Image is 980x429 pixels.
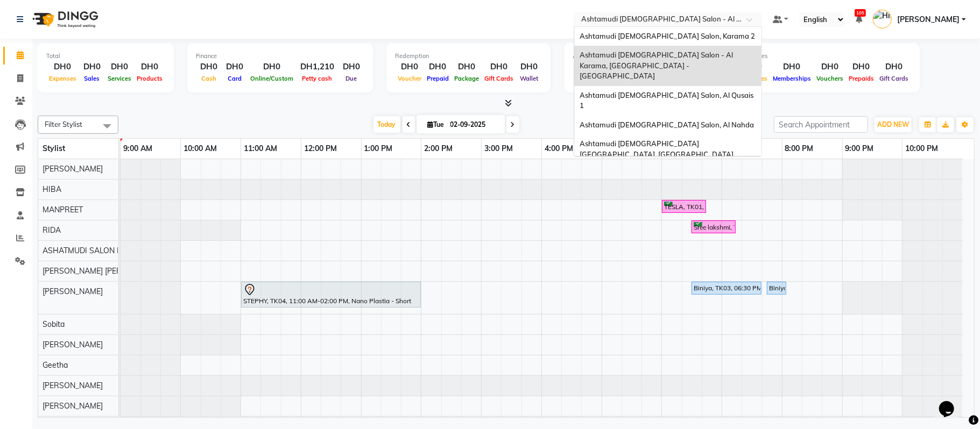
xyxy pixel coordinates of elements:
span: Wallet [517,75,541,82]
span: [PERSON_NAME] [43,381,103,390]
span: Online/Custom [248,75,296,82]
div: DH0 [452,61,482,73]
div: Finance [196,52,364,61]
div: DH0 [516,61,542,73]
a: 9:00 AM [121,141,155,156]
img: Himanshu Akania [873,10,892,28]
div: Appointment [573,52,706,61]
div: DH0 [134,61,165,73]
span: HIBA [43,184,61,194]
div: STEPHY, TK04, 11:00 AM-02:00 PM, Nano Plastia - Short [242,283,420,306]
span: Prepaids [846,75,877,82]
iframe: chat widget [935,386,969,418]
div: DH0 [395,61,424,73]
span: Gift Cards [482,75,516,82]
div: DH0 [248,61,296,73]
span: Prepaid [424,75,452,82]
span: Card [225,75,244,82]
span: Completed [573,75,609,82]
div: Redemption [395,52,542,61]
span: [PERSON_NAME] [43,164,103,174]
div: Total [46,52,165,61]
div: DH0 [424,61,452,73]
span: 105 [855,9,866,17]
span: Today [373,116,400,133]
div: DH0 [79,61,105,73]
div: DH0 [46,61,79,73]
a: 8:00 PM [782,141,816,156]
span: Due [343,75,360,82]
span: [PERSON_NAME] [897,14,960,25]
div: Biniya, TK03, 07:45 PM-08:05 PM, Eyebrow Threading [768,283,785,293]
a: 9:00 PM [843,141,877,156]
input: 2025-09-02 [447,117,501,133]
a: 11:00 AM [241,141,280,156]
a: 3:00 PM [482,141,516,156]
span: Products [134,75,165,82]
a: 4:00 PM [542,141,576,156]
a: 1:00 PM [362,141,396,156]
div: 0 [573,61,609,73]
div: DH0 [339,61,364,73]
div: DH1,210 [296,61,339,73]
span: Ashtamudi [DEMOGRAPHIC_DATA] Salon - Al Karama, [GEOGRAPHIC_DATA] -[GEOGRAPHIC_DATA] [580,51,735,80]
span: Cash [199,75,219,82]
span: Memberships [770,75,814,82]
span: Ashtamudi [DEMOGRAPHIC_DATA] Salon, Al Nahda [580,120,754,129]
div: Biniya, TK03, 06:30 PM-07:40 PM, Roots Color - [MEDICAL_DATA] Free [693,283,760,293]
div: DH0 [482,61,516,73]
div: DH0 [877,61,911,73]
a: 105 [856,15,862,24]
span: Voucher [395,75,424,82]
span: RIDA [43,225,61,235]
span: Ashtamudi [DEMOGRAPHIC_DATA] Salon, Karama 2 [580,32,755,40]
input: Search Appointment [774,116,868,133]
span: Tue [425,120,447,128]
span: Services [105,75,134,82]
span: [PERSON_NAME] [43,401,103,411]
span: [PERSON_NAME] [43,287,103,296]
div: DH0 [814,61,846,73]
div: DH0 [196,61,222,73]
a: 12:00 PM [301,141,340,156]
a: 2:00 PM [421,141,455,156]
span: Gift Cards [877,75,911,82]
span: ADD NEW [877,120,909,128]
a: 10:00 AM [181,141,220,156]
span: Stylist [43,144,65,153]
span: Expenses [46,75,79,82]
ng-dropdown-panel: Options list [574,26,762,156]
span: ASHATMUDI SALON KARAMA [43,246,150,255]
div: DH0 [846,61,877,73]
div: DH0 [222,61,248,73]
div: DH0 [770,61,814,73]
span: [PERSON_NAME] [PERSON_NAME] [43,266,165,276]
img: logo [27,4,101,34]
div: DH0 [105,61,134,73]
span: Package [452,75,482,82]
div: Other sales [737,52,911,61]
span: MANPREET [43,205,83,215]
span: Ashtamudi [DEMOGRAPHIC_DATA] [GEOGRAPHIC_DATA], [GEOGRAPHIC_DATA] [580,139,734,159]
a: 10:00 PM [903,141,941,156]
span: Vouchers [814,75,846,82]
span: Ashtamudi [DEMOGRAPHIC_DATA] Salon, Al Qusais 1 [580,91,755,110]
div: Sree lakshmi, TK02, 06:30 PM-07:15 PM, Express Facial [693,222,735,232]
div: TESLA, TK01, 06:00 PM-06:45 PM, Hair Spa Schwarkopf/Loreal/Keratin - Medium [663,202,705,212]
span: Geetha [43,360,68,370]
span: Filter Stylist [45,120,82,128]
span: Sales [82,75,103,82]
span: Sobita [43,319,65,329]
button: ADD NEW [875,117,912,132]
span: Petty cash [300,75,335,82]
span: [PERSON_NAME] [43,340,103,349]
